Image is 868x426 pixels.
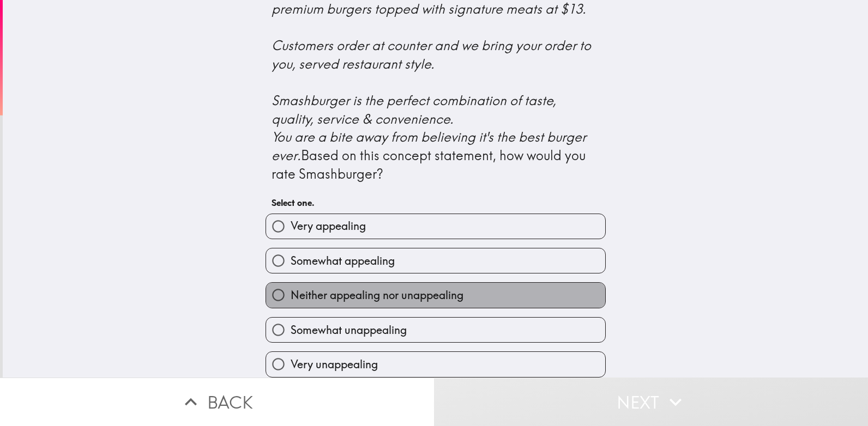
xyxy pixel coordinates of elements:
[291,357,378,372] span: Very unappealing
[291,253,395,269] span: Somewhat appealing
[266,318,605,342] button: Somewhat unappealing
[266,248,605,273] button: Somewhat appealing
[266,352,605,376] button: Very unappealing
[266,283,605,307] button: Neither appealing nor unappealing
[291,322,407,338] span: Somewhat unappealing
[266,214,605,239] button: Very appealing
[291,218,366,234] span: Very appealing
[291,288,463,303] span: Neither appealing nor unappealing
[272,197,600,209] h6: Select one.
[434,378,868,426] button: Next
